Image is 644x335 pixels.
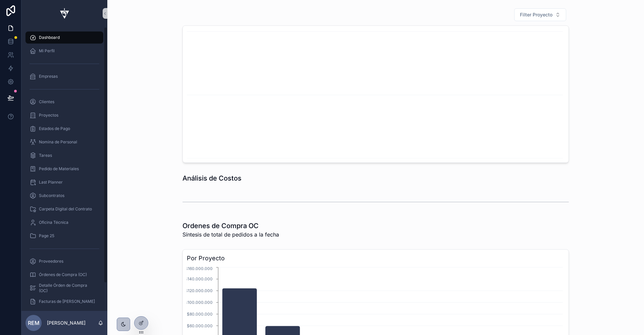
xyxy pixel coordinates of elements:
span: Detalle Órden de Compra (OC) [39,283,97,293]
span: Oficina Técnica [39,220,68,225]
span: Tareas [39,153,52,158]
a: Proveedores [25,255,103,267]
tspan: $140.000.000 [185,276,213,281]
a: Empresas [25,70,103,82]
tspan: $160.000.000 [185,266,213,271]
a: Órdenes de Compra (OC) [25,269,103,281]
a: Nomina de Personal [25,136,103,148]
h3: Por Proyecto [187,254,565,263]
a: Carpeta Digital del Contrato [25,203,103,215]
a: Detalle Órden de Compra (OC) [25,282,103,294]
a: Mi Perfil [25,45,103,57]
a: Last Planner [25,176,103,188]
span: Pedido de Materiales [39,166,79,172]
span: REM [28,319,40,327]
a: Proyectos [25,109,103,121]
tspan: $80.000.000 [187,312,213,317]
span: Órdenes de Compra (OC) [39,272,87,277]
span: Last Planner [39,180,63,185]
div: scrollable content [21,27,107,311]
span: Carpeta Digital del Contrato [39,206,92,212]
a: Pedido de Materiales [25,163,103,175]
h1: Ordenes de Compra OC [182,221,279,230]
a: Subcontratos [25,190,103,202]
tspan: $100.000.000 [185,300,213,305]
h1: Análisis de Costos [182,174,241,183]
button: Select Button [514,8,566,21]
span: Mi Perfil [39,48,55,54]
a: Facturas de [PERSON_NAME] [25,295,103,308]
span: Estados de Pago [39,126,70,131]
img: App logo [56,8,72,19]
a: Page 25 [25,230,103,242]
span: Empresas [39,74,58,79]
a: Tareas [25,149,103,161]
span: Nomina de Personal [39,139,77,145]
span: Subcontratos [39,193,64,198]
span: Dashboard [39,35,60,40]
div: chart [187,30,565,158]
span: Proveedores [39,259,63,264]
span: Filter Proyecto [520,11,552,18]
span: Clientes [39,99,54,105]
a: Clientes [25,96,103,108]
span: Page 25 [39,233,54,239]
tspan: $120.000.000 [185,288,213,293]
span: Síntesis de total de pedidos a la fecha [182,230,279,239]
a: Oficina Técnica [25,216,103,228]
span: Facturas de [PERSON_NAME] [39,299,95,304]
a: Estados de Pago [25,123,103,135]
tspan: $60.000.000 [187,323,213,328]
p: [PERSON_NAME] [47,320,86,326]
span: Proyectos [39,113,58,118]
a: Dashboard [25,31,103,44]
